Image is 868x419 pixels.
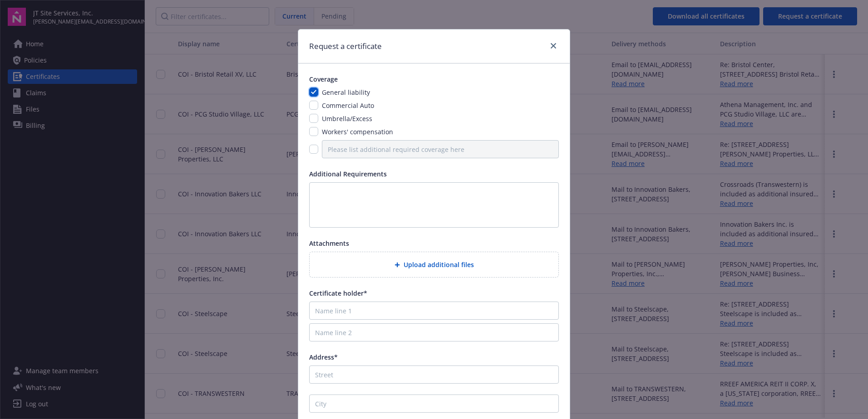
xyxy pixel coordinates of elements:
input: Please list additional required coverage here [322,140,559,158]
span: Attachments [309,239,349,248]
div: Upload additional files [309,252,559,278]
span: Coverage [309,75,338,83]
h1: Request a certificate [309,40,382,52]
input: Name line 2 [309,323,559,341]
span: Commercial Auto [322,101,374,110]
span: Workers' compensation [322,127,393,136]
span: Umbrella/Excess [322,114,372,123]
span: Upload additional files [404,260,474,269]
a: close [548,40,559,51]
input: Name line 1 [309,302,559,320]
input: City [309,395,559,413]
span: General liability [322,88,370,97]
span: Certificate holder* [309,289,367,297]
input: Street [309,365,559,384]
span: Additional Requirements [309,170,387,178]
span: Address* [309,353,338,361]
